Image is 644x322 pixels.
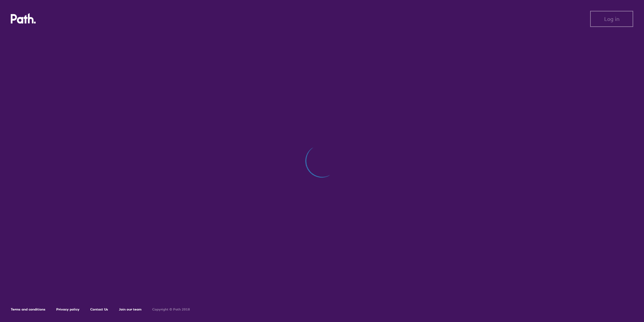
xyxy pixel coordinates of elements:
a: Terms and conditions [11,307,45,312]
a: Contact Us [90,307,108,312]
a: Join our team [119,307,141,312]
h6: Copyright © Path 2018 [152,307,190,312]
span: Log in [604,16,619,22]
button: Log in [590,11,633,27]
a: Privacy policy [56,307,79,312]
